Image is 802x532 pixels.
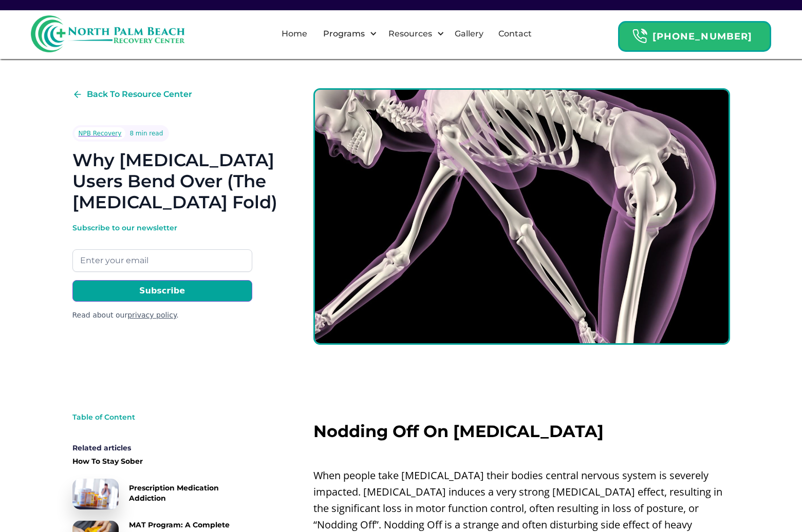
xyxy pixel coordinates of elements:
[79,128,122,139] div: NPB Recovery
[492,17,538,50] a: Contact
[129,128,163,139] div: 8 min read
[72,479,237,509] a: Prescription Medication Addiction
[72,150,281,212] h1: Why [MEDICAL_DATA] Users Bend Over (The [MEDICAL_DATA] Fold)
[72,443,237,453] div: Related articles
[72,223,252,233] div: Subscribe to our newsletter
[321,28,367,40] div: Programs
[314,17,380,50] div: Programs
[72,280,252,302] input: Subscribe
[72,249,252,272] input: Enter your email
[632,28,647,44] img: Header Calendar Icons
[72,412,237,422] div: Table of Content
[652,31,752,42] strong: [PHONE_NUMBER]
[129,483,237,503] div: Prescription Medication Addiction
[72,456,143,466] div: How To Stay Sober
[449,17,490,50] a: Gallery
[87,88,192,101] div: Back To Resource Center
[72,310,252,321] div: Read about our .
[313,446,730,462] p: ‍
[275,17,313,50] a: Home
[313,422,730,441] h2: Nodding Off On [MEDICAL_DATA]
[72,88,192,101] a: Back To Resource Center
[72,223,252,321] form: Email Form
[127,311,176,319] a: privacy policy
[380,17,447,50] div: Resources
[618,16,771,52] a: Header Calendar Icons[PHONE_NUMBER]
[72,456,237,468] a: How To Stay Sober
[386,28,435,40] div: Resources
[74,127,126,140] a: NPB Recovery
